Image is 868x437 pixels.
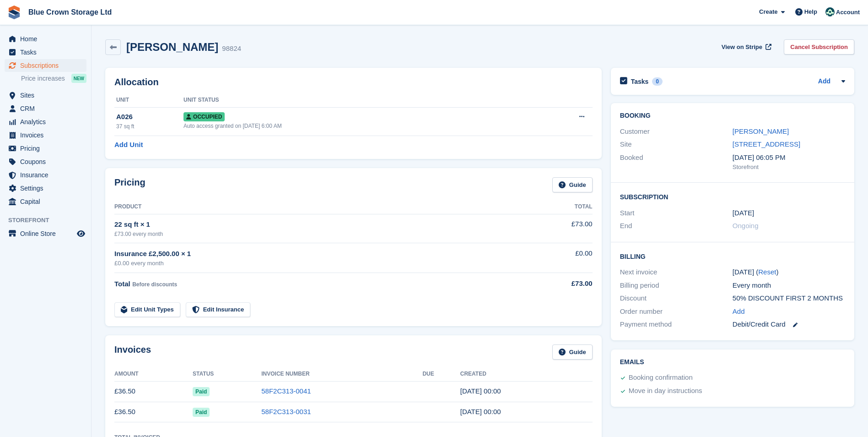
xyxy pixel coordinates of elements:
[620,306,733,317] div: Order number
[620,208,733,218] div: Start
[784,39,854,55] a: Cancel Subscription
[652,77,663,86] div: 0
[183,93,526,108] th: Unit Status
[132,281,177,288] span: Before discounts
[20,169,75,181] span: Insurance
[261,367,422,382] th: Invoice Number
[20,195,75,208] span: Capital
[422,367,460,382] th: Due
[804,7,817,16] span: Help
[460,408,501,415] time: 2025-07-30 23:00:33 UTC
[733,280,845,291] div: Every month
[193,387,210,396] span: Paid
[126,41,218,53] h2: [PERSON_NAME]
[5,227,86,240] a: menu
[460,367,593,382] th: Created
[5,155,86,168] a: menu
[620,192,845,201] h2: Subscription
[114,280,130,288] span: Total
[631,77,649,86] h2: Tasks
[528,214,593,243] td: £73.00
[818,76,830,87] a: Add
[20,227,75,240] span: Online Store
[5,102,86,115] a: menu
[758,268,776,276] a: Reset
[629,372,693,383] div: Booking confirmation
[733,319,845,330] div: Debit/Credit Card
[5,195,86,208] a: menu
[114,249,528,259] div: Insurance £2,500.00 × 1
[186,302,251,317] a: Edit Insurance
[183,122,526,130] div: Auto access granted on [DATE] 6:00 AM
[5,115,86,128] a: menu
[552,177,593,192] a: Guide
[20,155,75,168] span: Coupons
[114,230,528,238] div: £73.00 every month
[718,39,773,55] a: View on Stripe
[460,387,501,395] time: 2025-08-30 23:00:53 UTC
[71,74,86,83] div: NEW
[733,127,789,135] a: [PERSON_NAME]
[722,43,762,52] span: View on Stripe
[733,222,759,229] span: Ongoing
[552,344,593,360] a: Guide
[7,5,21,19] img: stora-icon-8386f47178a22dfd0bd8f6a31ec36ba5ce8667c1dd55bd0f319d3a0aa187defe.svg
[114,219,528,230] div: 22 sq ft × 1
[20,182,75,195] span: Settings
[114,367,193,382] th: Amount
[20,59,75,72] span: Subscriptions
[825,7,835,16] img: John Marshall
[5,142,86,155] a: menu
[528,243,593,273] td: £0.00
[5,46,86,59] a: menu
[5,129,86,142] a: menu
[733,153,845,163] div: [DATE] 06:05 PM
[21,74,65,83] span: Price increases
[620,126,733,137] div: Customer
[528,279,593,289] div: £73.00
[629,386,702,397] div: Move in day instructions
[733,306,745,317] a: Add
[5,169,86,181] a: menu
[5,89,86,102] a: menu
[116,122,183,131] div: 37 sq ft
[20,115,75,128] span: Analytics
[620,359,845,366] h2: Emails
[620,153,733,172] div: Booked
[733,267,845,278] div: [DATE] ( )
[261,387,311,395] a: 58F2C313-0041
[836,8,860,17] span: Account
[114,381,193,402] td: £36.50
[733,293,845,304] div: 50% DISCOUNT FIRST 2 MONTHS
[733,163,845,172] div: Storefront
[114,259,528,268] div: £0.00 every month
[620,293,733,304] div: Discount
[25,5,115,20] a: Blue Crown Storage Ltd
[222,44,241,54] div: 98824
[5,182,86,195] a: menu
[528,200,593,214] th: Total
[114,77,593,87] h2: Allocation
[620,112,845,120] h2: Booking
[20,142,75,155] span: Pricing
[20,102,75,115] span: CRM
[114,402,193,422] td: £36.50
[20,129,75,142] span: Invoices
[5,59,86,72] a: menu
[620,221,733,231] div: End
[193,408,210,417] span: Paid
[620,251,845,261] h2: Billing
[759,7,777,16] span: Create
[193,367,261,382] th: Status
[114,200,528,214] th: Product
[620,319,733,330] div: Payment method
[733,140,800,148] a: [STREET_ADDRESS]
[183,112,225,121] span: Occupied
[620,280,733,291] div: Billing period
[8,216,91,225] span: Storefront
[620,267,733,278] div: Next invoice
[733,208,754,218] time: 2025-07-30 23:00:00 UTC
[620,139,733,150] div: Site
[20,33,75,45] span: Home
[114,93,183,108] th: Unit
